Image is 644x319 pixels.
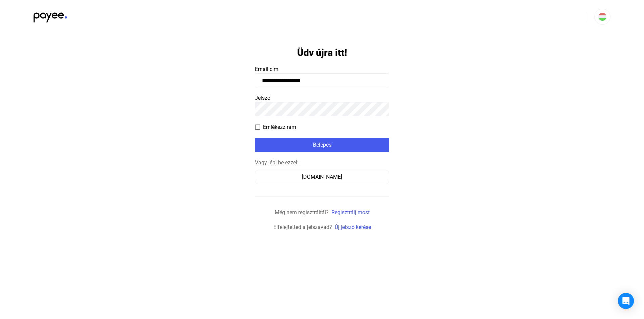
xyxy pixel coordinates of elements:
[273,224,332,230] span: Elfelejtetted a jelszavad?
[331,209,370,216] a: Regisztrálj most
[275,209,329,216] span: Még nem regisztráltál?
[255,159,389,167] div: Vagy lépj be ezzel:
[255,138,389,152] button: Belépés
[598,13,606,21] img: HU
[594,9,610,25] button: HU
[255,66,278,72] span: Email cím
[297,47,347,59] h1: Üdv újra itt!
[263,123,296,131] span: Emlékezz rám
[618,293,634,309] div: Open Intercom Messenger
[255,95,270,101] span: Jelszó
[335,224,371,230] a: Új jelszó kérése
[34,9,67,22] img: black-payee-blue-dot.svg
[257,173,387,181] div: [DOMAIN_NAME]
[257,141,387,149] div: Belépés
[255,174,389,180] a: [DOMAIN_NAME]
[255,170,389,184] button: [DOMAIN_NAME]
